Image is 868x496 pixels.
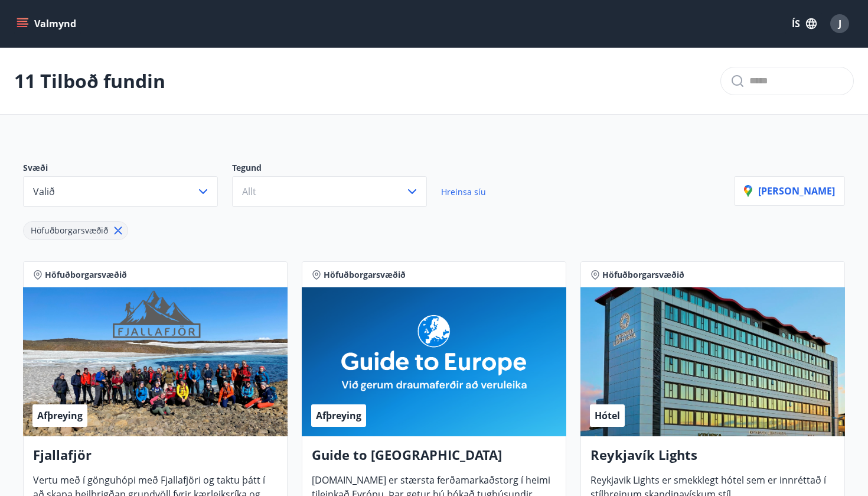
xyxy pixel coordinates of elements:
button: J [825,9,854,38]
button: Valið [23,176,218,207]
p: 11 Tilboð fundin [14,68,165,94]
p: Tegund [232,162,441,176]
span: Höfuðborgarsvæðið [602,269,684,281]
div: Höfuðborgarsvæðið [23,221,128,240]
span: Afþreying [316,409,361,422]
span: J [838,17,841,30]
span: Valið [33,185,55,198]
span: Höfuðborgarsvæðið [45,269,127,281]
h4: Guide to [GEOGRAPHIC_DATA] [312,446,556,473]
span: Höfuðborgarsvæðið [324,269,406,281]
button: ÍS [785,13,823,34]
h4: Reykjavík Lights [590,446,835,473]
span: Afþreying [37,409,83,422]
span: Hreinsa síu [441,186,486,197]
p: Svæði [23,162,232,176]
span: Höfuðborgarsvæðið [31,225,108,236]
span: Hótel [595,409,620,422]
button: [PERSON_NAME] [734,176,845,206]
p: [PERSON_NAME] [744,184,835,197]
button: menu [14,13,81,34]
h4: Fjallafjör [33,446,278,473]
span: Allt [242,185,256,198]
button: Allt [232,176,427,207]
